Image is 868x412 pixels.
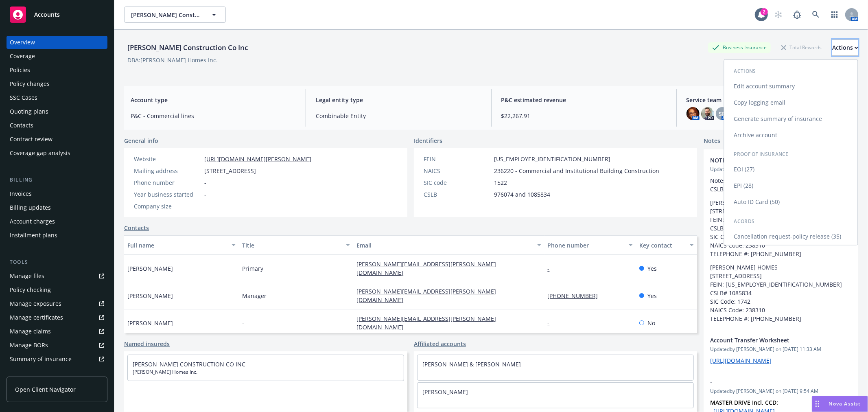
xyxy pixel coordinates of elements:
[204,167,256,175] span: [STREET_ADDRESS]
[544,235,636,255] button: Phone number
[316,96,481,104] span: Legal entity type
[647,291,657,300] span: Yes
[7,3,107,26] a: Accounts
[10,91,37,104] div: SSC Cases
[10,119,33,132] div: Contacts
[808,7,824,23] a: Search
[639,241,685,250] div: Key contact
[832,40,858,55] div: Actions
[242,291,267,300] span: Manager
[7,215,107,228] a: Account charges
[494,167,659,175] span: 236220 - Commercial and Institutional Building Construction
[7,270,107,283] a: Manage files
[7,176,107,184] div: Billing
[131,112,296,120] span: P&C - Commercial lines
[316,112,481,120] span: Combinable Entity
[710,388,852,395] span: Updated by [PERSON_NAME] on [DATE] 9:54 AM
[710,156,831,164] span: NOTES: entity names, FEIN#s, CSLB#’s etc
[7,64,107,77] a: Policies
[127,264,173,273] span: [PERSON_NAME]
[15,385,76,394] span: Open Client Navigator
[10,215,55,228] div: Account charges
[353,235,544,255] button: Email
[687,107,700,120] img: photo
[356,260,496,276] a: [PERSON_NAME][EMAIL_ADDRESS][PERSON_NAME][DOMAIN_NAME]
[127,291,173,300] span: [PERSON_NAME]
[548,292,605,300] a: [PHONE_NUMBER]
[548,241,624,250] div: Phone number
[701,107,714,120] img: photo
[134,178,201,187] div: Phone number
[724,162,858,178] a: EOI (27)
[704,149,858,329] div: NOTES: entity names, FEIN#s, CSLB#’s etcUpdatedby [PERSON_NAME] on [DATE] 12:39 PMNotes about eac...
[204,155,311,163] a: [URL][DOMAIN_NAME][PERSON_NAME]
[134,155,201,163] div: Website
[7,133,107,146] a: Contract review
[124,340,170,348] a: Named insureds
[710,357,772,364] a: [URL][DOMAIN_NAME]
[7,353,107,366] a: Summary of insurance
[204,202,206,210] span: -
[734,218,755,225] span: Acords
[719,110,726,118] span: SP
[548,265,556,272] a: -
[127,241,227,250] div: Full name
[124,7,226,23] button: [PERSON_NAME] Construction Co Inc
[10,297,61,310] div: Manage exposures
[7,91,107,104] a: SSC Cases
[724,111,858,127] a: Generate summary of insurance
[789,7,805,23] a: Report a Bug
[414,340,466,348] a: Affiliated accounts
[724,194,858,210] a: Auto ID Card (50)
[710,198,852,258] p: [PERSON_NAME] CONSTRUCTION CO INC [STREET_ADDRESS] FEIN: [US_EMPLOYER_IDENTIFICATION_NUMBER] CSLB...
[826,7,843,23] a: Switch app
[7,77,107,90] a: Policy changes
[724,127,858,143] a: Archive account
[10,64,30,77] div: Policies
[724,94,858,111] a: Copy logging email
[812,396,868,412] button: Nova Assist
[127,319,173,327] span: [PERSON_NAME]
[127,56,218,64] div: DBA: [PERSON_NAME] Homes Inc.
[710,378,831,386] span: -
[131,11,201,19] span: [PERSON_NAME] Construction Co Inc
[7,187,107,200] a: Invoices
[7,297,107,310] a: Manage exposures
[7,325,107,338] a: Manage claims
[832,39,858,56] button: Actions
[10,353,72,366] div: Summary of insurance
[10,311,63,324] div: Manage certificates
[134,202,201,210] div: Company size
[424,178,491,187] div: SIC code
[133,368,399,376] span: [PERSON_NAME] Homes Inc.
[724,78,858,94] a: Edit account summary
[7,105,107,118] a: Quoting plans
[10,133,52,146] div: Contract review
[134,167,201,175] div: Mailing address
[829,400,861,407] span: Nova Assist
[7,229,107,242] a: Installment plans
[424,190,491,199] div: CSLB
[710,176,852,193] p: Notes about each of the entity names, FEIN#s, CSLB#’s etc
[10,187,32,200] div: Invoices
[548,319,556,327] a: -
[10,339,48,352] div: Manage BORs
[501,112,667,120] span: $22,267.91
[812,396,822,412] div: Drag to move
[242,264,263,273] span: Primary
[424,155,491,163] div: FEIN
[10,50,35,63] div: Coverage
[777,42,826,53] div: Total Rewards
[424,167,491,175] div: NAICS
[10,283,51,296] div: Policy checking
[761,8,768,15] div: 2
[131,96,296,104] span: Account type
[7,311,107,324] a: Manage certificates
[10,147,70,160] div: Coverage gap analysis
[356,315,496,331] a: [PERSON_NAME][EMAIL_ADDRESS][PERSON_NAME][DOMAIN_NAME]
[647,264,657,273] span: Yes
[10,77,50,90] div: Policy changes
[422,388,468,396] a: [PERSON_NAME]
[239,235,354,255] button: Title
